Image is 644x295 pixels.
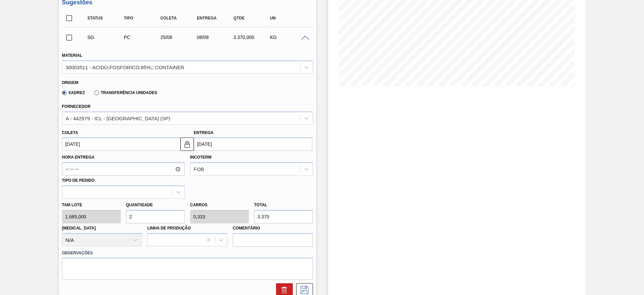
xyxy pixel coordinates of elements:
[62,153,185,162] label: Hora Entrega
[190,155,212,160] label: Incoterm
[122,16,163,20] div: Tipo
[194,130,214,135] label: Entrega
[183,140,191,148] img: locked
[122,35,163,40] div: Pedido de Compra
[62,104,91,109] label: Fornecedor
[194,137,312,151] input: dd/mm/yyyy
[159,35,199,40] div: 25/08/2025
[62,226,96,230] label: [MEDICAL_DATA]
[126,203,153,207] label: Quantidade
[62,130,78,135] label: Coleta
[62,53,83,58] label: Material
[159,16,199,20] div: Coleta
[62,200,121,210] label: Tam lote
[232,16,272,20] div: Qtde
[194,166,204,172] div: FOB
[147,226,191,230] label: Linha de Produção
[94,90,157,95] label: Transferência Unidades
[195,35,236,40] div: 08/09/2025
[190,203,208,207] label: Carros
[268,35,309,40] div: KG
[233,223,313,233] label: Comentário
[62,178,95,183] label: Tipo de pedido
[268,16,309,20] div: UN
[180,137,194,151] button: locked
[254,203,267,207] label: Total
[232,35,272,40] div: 3.370,000
[86,16,126,20] div: Status
[62,90,85,95] label: Xadrez
[62,80,78,85] label: Origem
[66,64,184,70] div: 30003511 - ACIDO;FOSFORICO;85%;; CONTAINER
[195,16,236,20] div: Entrega
[62,137,180,151] input: dd/mm/yyyy
[62,248,313,258] label: Observações
[66,115,170,121] div: A - 442979 - ICL - [GEOGRAPHIC_DATA] (SP)
[86,35,126,40] div: Sugestão Criada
